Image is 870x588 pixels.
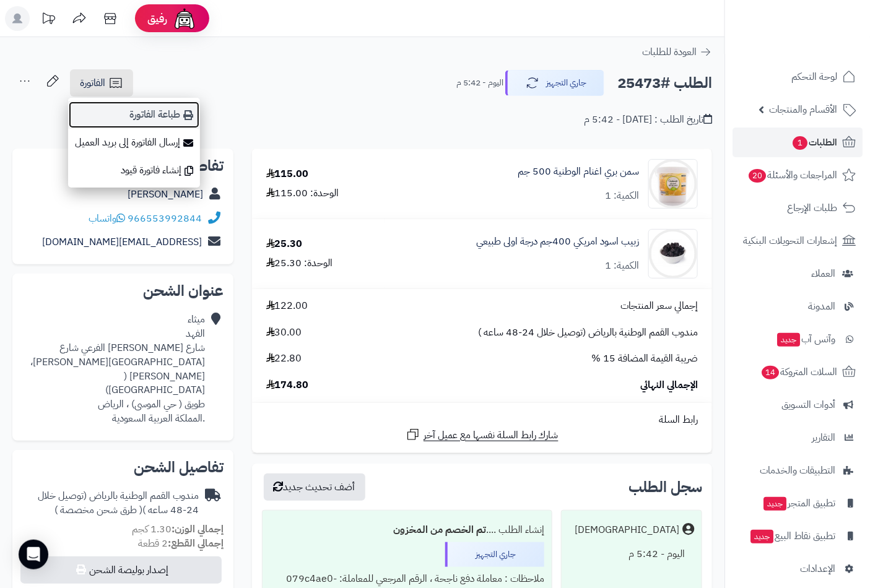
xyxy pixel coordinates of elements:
div: الوحدة: 115.00 [266,186,339,201]
div: [DEMOGRAPHIC_DATA] [575,523,679,537]
a: تحديثات المنصة [33,6,64,34]
div: تاريخ الطلب : [DATE] - 5:42 م [584,113,712,127]
button: جاري التجهيز [505,70,604,96]
h2: تفاصيل الشحن [22,460,224,475]
div: رابط السلة [257,413,707,427]
span: العملاء [811,265,835,282]
a: العودة للطلبات [642,45,712,59]
img: logo-2.png [786,33,858,59]
span: أدوات التسويق [781,396,835,413]
a: التقارير [733,423,863,452]
b: تم الخصم من المخزون [393,522,486,537]
span: المدونة [808,298,835,315]
a: [EMAIL_ADDRESS][DOMAIN_NAME] [42,235,202,249]
span: 22.80 [266,352,302,366]
a: وآتس آبجديد [733,324,863,354]
h2: تفاصيل العميل [22,158,224,173]
a: 966553992844 [128,211,202,226]
div: ميثاء الفهد شارع [PERSON_NAME] الفرعي شارع [GEOGRAPHIC_DATA][PERSON_NAME]، [PERSON_NAME] ( [GEOGR... [22,313,205,426]
span: السلات المتروكة [760,363,837,381]
span: رفيق [147,11,167,26]
span: الفاتورة [80,76,105,90]
a: المدونة [733,292,863,321]
span: شارك رابط السلة نفسها مع عميل آخر [424,428,559,443]
span: 30.00 [266,326,302,340]
div: Open Intercom Messenger [19,540,48,569]
a: [PERSON_NAME] [128,187,203,202]
span: الطلبات [791,134,837,151]
span: مندوب القمم الوطنية بالرياض (توصيل خلال 24-48 ساعه ) [478,326,698,340]
h2: عنوان الشحن [22,283,224,298]
span: ضريبة القيمة المضافة 15 % [591,352,698,366]
a: إنشاء فاتورة قيود [68,157,200,184]
a: الفاتورة [70,69,133,97]
strong: إجمالي القطع: [168,536,224,551]
span: إجمالي سعر المنتجات [620,299,698,313]
img: 1714235176-6281062510742-90x90.jpg [649,159,697,209]
span: الإجمالي النهائي [640,378,698,392]
a: أدوات التسويق [733,390,863,420]
div: إنشاء الطلب .... [270,518,544,542]
div: الكمية: 1 [605,259,639,273]
a: إرسال الفاتورة إلى بريد العميل [68,129,200,157]
div: الوحدة: 25.30 [266,256,333,270]
a: سمن بري اغنام الوطنية 500 جم [518,165,639,179]
div: مندوب القمم الوطنية بالرياض (توصيل خلال 24-48 ساعه ) [22,489,199,517]
div: اليوم - 5:42 م [569,542,694,566]
span: تطبيق المتجر [762,495,835,512]
a: المراجعات والأسئلة20 [733,160,863,190]
span: ( طرق شحن مخصصة ) [54,503,142,517]
a: إشعارات التحويلات البنكية [733,226,863,256]
span: طلبات الإرجاع [787,199,837,217]
span: جديد [763,497,786,511]
span: الإعدادات [800,560,835,577]
span: التطبيقات والخدمات [760,462,835,479]
small: اليوم - 5:42 م [456,77,503,89]
h3: سجل الطلب [629,480,702,495]
a: شارك رابط السلة نفسها مع عميل آخر [406,427,559,443]
span: التقارير [812,429,835,446]
a: طباعة الفاتورة [68,101,200,129]
a: تطبيق نقاط البيعجديد [733,521,863,551]
a: العملاء [733,259,863,288]
span: لوحة التحكم [791,68,837,85]
a: الإعدادات [733,554,863,584]
a: الطلبات1 [733,128,863,157]
button: إصدار بوليصة الشحن [20,556,222,584]
span: جديد [750,530,773,543]
div: جاري التجهيز [445,542,544,567]
a: السلات المتروكة14 [733,357,863,387]
div: 25.30 [266,237,303,251]
div: الكمية: 1 [605,189,639,203]
img: 1688856650-%D9%81%D9%88%D8%A7%D8%A6%D8%AF%20%D8%A7%D9%84%D8%B2%D8%A8%D9%8A%D8%A8%20%D8%A7%D9%84%D... [649,229,697,279]
button: أضف تحديث جديد [264,473,365,501]
a: تطبيق المتجرجديد [733,488,863,518]
small: 1.30 كجم [132,522,224,537]
h2: الطلب #25473 [617,71,712,96]
a: لوحة التحكم [733,62,863,92]
span: 20 [749,169,766,183]
span: تطبيق نقاط البيع [749,527,835,545]
span: جديد [777,333,800,347]
small: 2 قطعة [138,536,224,551]
a: طلبات الإرجاع [733,193,863,223]
span: 174.80 [266,378,309,392]
span: وآتس آب [776,331,835,348]
a: زبيب اسود امريكي 400جم درجة اولى طبيعي [476,235,639,249]
a: التطبيقات والخدمات [733,456,863,485]
span: العودة للطلبات [642,45,697,59]
img: ai-face.png [172,6,197,31]
span: الأقسام والمنتجات [769,101,837,118]
div: 115.00 [266,167,309,181]
span: 14 [762,366,779,379]
strong: إجمالي الوزن: [172,522,224,537]
a: واتساب [89,211,125,226]
span: إشعارات التحويلات البنكية [743,232,837,249]
span: المراجعات والأسئلة [747,166,837,184]
span: 122.00 [266,299,308,313]
span: 1 [793,136,807,150]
